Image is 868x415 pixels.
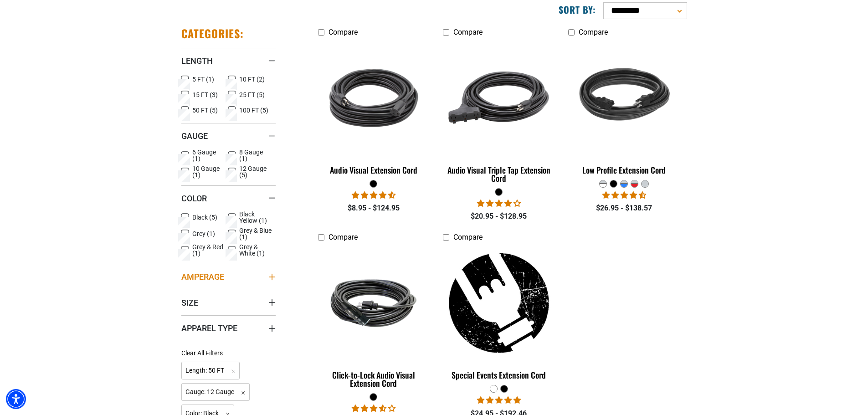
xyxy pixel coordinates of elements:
[443,371,555,379] div: Special Events Extension Cord
[181,290,276,315] summary: Size
[192,165,225,178] span: 10 Gauge (1)
[181,48,276,73] summary: Length
[443,211,555,222] div: $20.95 - $128.95
[453,28,483,36] span: Compare
[443,246,555,384] a: black Special Events Extension Cord
[181,387,250,396] a: Gauge: 12 Gauge
[181,56,213,66] span: Length
[329,28,358,36] span: Compare
[442,251,556,355] img: black
[579,28,608,36] span: Compare
[239,76,265,82] span: 10 FT (2)
[192,244,225,256] span: Grey & Red (1)
[181,348,226,358] a: Clear All Filters
[453,233,483,241] span: Compare
[192,149,225,162] span: 6 Gauge (1)
[239,149,272,162] span: 8 Gauge (1)
[181,366,240,374] a: Length: 50 FT
[443,41,555,188] a: black Audio Visual Triple Tap Extension Cord
[443,166,555,182] div: Audio Visual Triple Tap Extension Cord
[318,246,430,393] a: black Click-to-Lock Audio Visual Extension Cord
[568,203,680,214] div: $26.95 - $138.57
[239,107,268,113] span: 100 FT (5)
[181,26,244,41] h2: Categories:
[181,297,198,308] span: Size
[318,41,430,179] a: black Audio Visual Extension Cord
[192,231,215,237] span: Grey (1)
[192,214,217,220] span: Black (5)
[567,46,682,150] img: black
[239,244,272,256] span: Grey & White (1)
[181,383,250,401] span: Gauge: 12 Gauge
[6,389,26,409] div: Accessibility Menu
[602,191,646,200] span: 4.50 stars
[181,264,276,289] summary: Amperage
[442,46,556,150] img: black
[181,193,207,204] span: Color
[181,123,276,149] summary: Gauge
[329,233,358,241] span: Compare
[181,185,276,211] summary: Color
[181,362,240,379] span: Length: 50 FT
[318,203,430,214] div: $8.95 - $124.95
[239,211,272,224] span: Black Yellow (1)
[239,92,265,98] span: 25 FT (5)
[477,199,521,208] span: 3.75 stars
[352,191,395,200] span: 4.73 stars
[181,131,208,141] span: Gauge
[181,323,237,333] span: Apparel Type
[192,76,214,82] span: 5 FT (1)
[568,166,680,174] div: Low Profile Extension Cord
[568,41,680,179] a: black Low Profile Extension Cord
[559,4,596,15] label: Sort by:
[477,396,521,405] span: 5.00 stars
[239,227,272,240] span: Grey & Blue (1)
[316,46,431,150] img: black
[352,404,395,413] span: 3.50 stars
[192,107,218,113] span: 50 FT (5)
[181,315,276,341] summary: Apparel Type
[192,92,218,98] span: 15 FT (3)
[181,272,224,282] span: Amperage
[239,165,272,178] span: 12 Gauge (5)
[318,371,430,387] div: Click-to-Lock Audio Visual Extension Cord
[181,349,223,357] span: Clear All Filters
[316,268,431,338] img: black
[318,166,430,174] div: Audio Visual Extension Cord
